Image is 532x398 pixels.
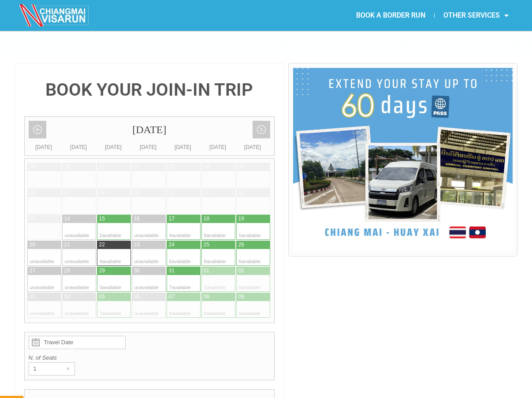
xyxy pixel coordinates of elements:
[30,189,35,197] div: 06
[169,163,175,171] div: 03
[235,143,270,152] div: [DATE]
[26,143,61,152] div: [DATE]
[134,267,140,275] div: 30
[131,143,166,152] div: [DATE]
[99,293,105,301] div: 05
[64,267,70,275] div: 28
[64,241,70,249] div: 21
[30,163,35,171] div: 29
[99,215,105,223] div: 15
[99,241,105,249] div: 22
[99,189,105,197] div: 08
[204,267,209,275] div: 01
[204,241,209,249] div: 25
[134,215,140,223] div: 16
[238,163,244,171] div: 05
[96,143,131,152] div: [DATE]
[204,189,209,197] div: 11
[435,5,517,26] a: OTHER SERVICES
[61,143,96,152] div: [DATE]
[169,267,175,275] div: 31
[30,241,35,249] div: 20
[134,293,140,301] div: 06
[169,241,175,249] div: 24
[64,293,70,301] div: 04
[25,117,275,143] div: [DATE]
[64,163,70,171] div: 30
[99,163,105,171] div: 01
[64,215,70,223] div: 14
[238,215,244,223] div: 19
[204,215,209,223] div: 18
[238,293,244,301] div: 09
[166,143,201,152] div: [DATE]
[238,189,244,197] div: 12
[29,353,271,362] label: N. of Seats
[169,293,175,301] div: 07
[99,267,105,275] div: 29
[62,363,74,375] div: ▾
[238,241,244,249] div: 26
[29,363,58,375] div: 1
[134,241,140,249] div: 23
[30,293,35,301] div: 03
[347,5,434,26] a: BOOK A BORDER RUN
[24,81,275,99] h4: BOOK YOUR JOIN-IN TRIP
[204,293,209,301] div: 08
[30,215,35,223] div: 13
[201,143,235,152] div: [DATE]
[64,189,70,197] div: 07
[204,163,209,171] div: 04
[134,189,140,197] div: 09
[134,163,140,171] div: 02
[169,215,175,223] div: 17
[238,267,244,275] div: 02
[266,5,517,26] nav: Menu
[169,189,175,197] div: 10
[30,267,35,275] div: 27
